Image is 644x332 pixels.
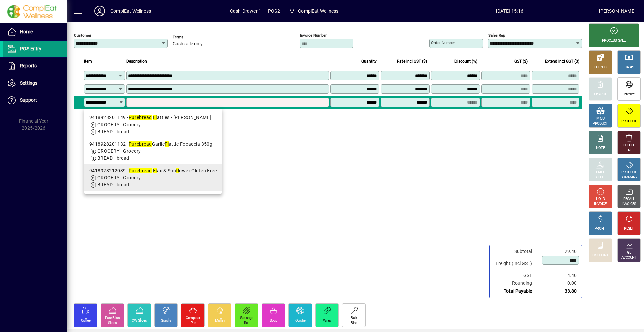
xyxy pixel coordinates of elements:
[20,63,37,68] span: Reports
[361,58,377,65] span: Quantity
[81,318,91,323] div: Coffee
[84,138,222,164] mat-option: 9418928201132 - Purebread Garlic Flattie Focaccia 350g
[173,35,213,39] span: Terms
[165,141,169,147] em: Fl
[514,58,528,65] span: GST ($)
[492,287,539,295] td: Total Payable
[298,6,338,16] span: ComplEat Wellness
[623,197,635,202] div: RECALL
[215,318,225,323] div: Muffin
[3,75,67,92] a: Settings
[351,316,357,321] div: Bulk
[539,272,579,279] td: 4.40
[153,168,157,173] em: Fl
[97,175,141,180] span: GROCERY - Grocery
[625,65,633,70] div: CASH
[89,167,217,174] div: 9418928212039 - ax & Sun ower Gluten Free
[97,155,129,161] span: BREAD - bread
[89,141,217,148] div: 9418928201132 - Garlic attie Focaccia 350g
[97,129,129,134] span: BREAD - bread
[596,197,605,202] div: HOLD
[593,121,608,126] div: PRODUCT
[623,92,634,97] div: Internet
[624,226,634,231] div: RESET
[161,318,171,323] div: Scrolls
[627,250,631,255] div: GL
[295,318,306,323] div: Quiche
[300,33,327,38] mat-label: Invoice number
[592,253,608,258] div: DISCOUNT
[621,119,636,124] div: PRODUCT
[240,316,253,321] div: Sausage
[108,321,117,326] div: Slices
[602,38,626,43] div: PROCESS SALE
[3,92,67,109] a: Support
[539,248,579,255] td: 29.40
[153,115,157,120] em: Fl
[97,122,141,127] span: GROCERY - Grocery
[621,170,636,175] div: PRODUCT
[105,316,120,321] div: Pure Bliss
[110,6,151,16] div: ComplEat Wellness
[622,202,636,207] div: INVOICES
[268,6,280,16] span: POS2
[89,5,110,17] button: Profile
[594,92,607,97] div: CHARGE
[492,255,539,272] td: Freight (Incl GST)
[84,164,222,191] mat-option: 9418928212039 - Purebread Flax & Sunflower Gluten Free
[595,226,606,231] div: PROFIT
[594,202,606,207] div: INVOICE
[594,65,607,70] div: EFTPOS
[84,58,92,65] span: Item
[621,175,637,180] div: SUMMARY
[351,321,357,326] div: Bins
[270,318,277,323] div: Soup
[3,23,67,40] a: Home
[20,97,37,103] span: Support
[84,111,222,138] mat-option: 9418928201149 - Purebread Flatties - Rosemary
[244,321,249,326] div: Roll
[623,143,635,148] div: DELETE
[20,46,41,51] span: POS Entry
[132,318,147,323] div: CW Slices
[74,33,91,38] mat-label: Customer
[20,80,37,86] span: Settings
[129,115,152,120] em: Purebread
[97,148,141,154] span: GROCERY - Grocery
[191,321,195,326] div: Pie
[621,255,637,260] div: ACCOUNT
[323,318,331,323] div: Wrap
[3,58,67,75] a: Reports
[173,41,203,47] span: Cash sale only
[545,58,579,65] span: Extend incl GST ($)
[599,6,636,16] div: [PERSON_NAME]
[126,58,147,65] span: Description
[230,6,261,16] span: Cash Drawer 1
[97,182,129,187] span: BREAD - bread
[89,114,217,121] div: 9418928201149 - atties - [PERSON_NAME]
[488,33,505,38] mat-label: Sales rep
[596,146,605,151] div: NOTE
[626,148,632,153] div: LINE
[539,279,579,287] td: 0.00
[287,5,341,17] span: ComplEat Wellness
[454,58,477,65] span: Discount (%)
[420,6,599,16] span: [DATE] 15:16
[129,141,152,147] em: Purebread
[129,168,152,173] em: Purebread
[595,175,606,180] div: SELECT
[431,40,455,45] mat-label: Order number
[397,58,427,65] span: Rate incl GST ($)
[20,29,33,34] span: Home
[176,168,179,173] em: fl
[539,287,579,295] td: 33.80
[186,316,200,321] div: Compleat
[596,170,605,175] div: PRICE
[492,279,539,287] td: Rounding
[492,248,539,255] td: Subtotal
[596,116,604,121] div: MISC
[492,272,539,279] td: GST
